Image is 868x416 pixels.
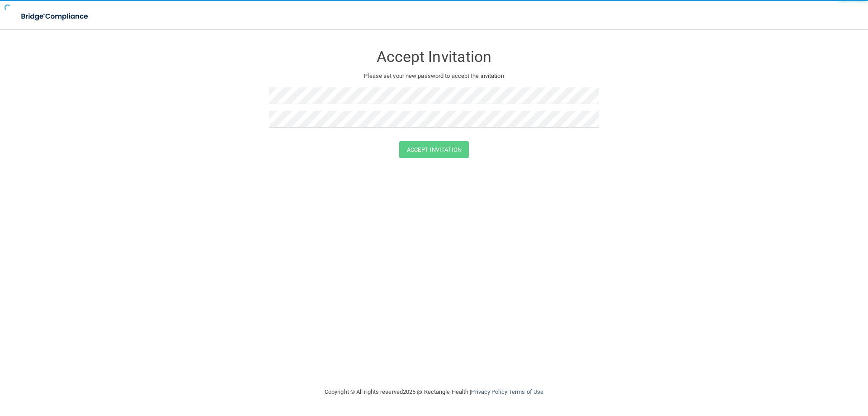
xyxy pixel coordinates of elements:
div: Copyright © All rights reserved 2025 @ Rectangle Health | | [269,378,599,406]
img: bridge_compliance_login_screen.278c3ca4.svg [14,7,97,26]
h3: Accept Invitation [269,48,599,65]
a: Privacy Policy [471,388,507,395]
p: Please set your new password to accept the invitation [276,71,592,81]
a: Terms of Use [509,388,543,395]
button: Accept Invitation [399,141,469,158]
